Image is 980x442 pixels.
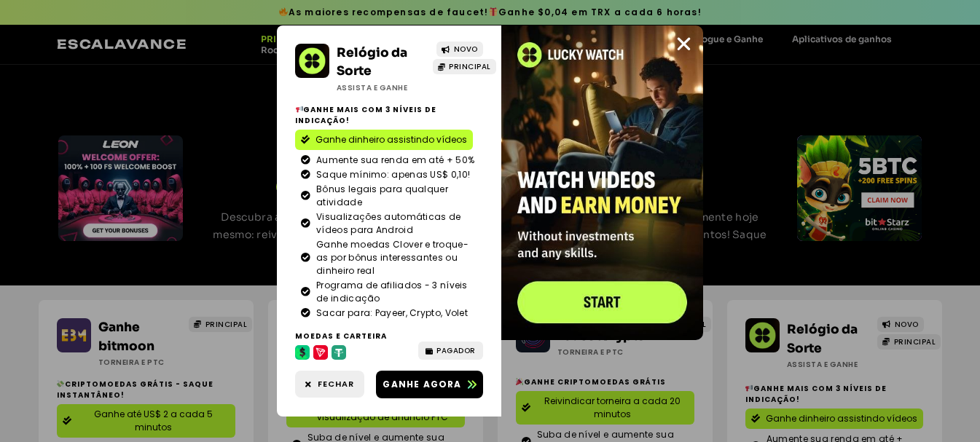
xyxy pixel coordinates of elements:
[433,59,496,74] a: PRINCIPAL
[337,82,408,93] font: Assista e Ganhe
[318,378,354,390] font: Fechar
[383,378,461,390] font: Ganhe agora
[295,130,473,150] a: Ganhe dinheiro assistindo vídeos
[295,331,387,342] font: Moedas e Carteira
[436,345,476,356] font: PAGADOR
[295,104,436,126] font: Ganhe mais com 3 níveis de indicação!
[315,133,467,146] font: Ganhe dinheiro assistindo vídeos
[436,42,483,57] a: NOVO
[454,44,478,55] font: NOVO
[675,35,693,53] a: Fechar
[316,238,469,277] font: Ganhe moedas Clover e troque-as por bônus interessantes ou dinheiro real
[316,307,468,319] font: Sacar para: Payeer, Crypto, Volet
[376,371,483,398] a: Ganhe agora
[316,168,470,181] font: Saque mínimo: apenas US$ 0,10!
[296,106,303,113] img: 📢
[316,183,448,208] font: Bônus legais para qualquer atividade
[316,154,474,166] font: Aumente sua renda em até + 50%
[316,279,468,304] font: Programa de afiliados - 3 níveis de indicação
[295,371,364,398] a: Fechar
[418,342,483,360] a: PAGADOR
[316,210,460,236] font: Visualizações automáticas de vídeos para Android
[337,45,407,79] a: Relógio da Sorte
[449,61,491,72] font: PRINCIPAL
